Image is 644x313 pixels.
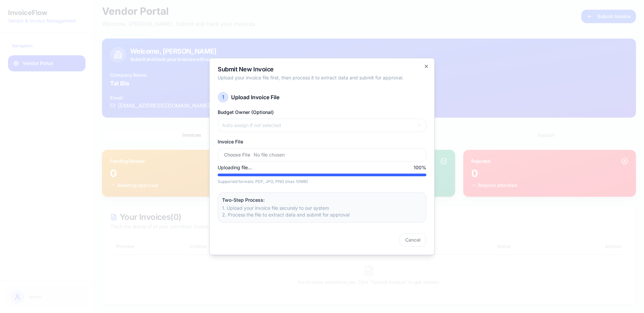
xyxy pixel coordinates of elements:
[222,205,422,211] p: 1. Upload your invoice file securely to our system
[231,93,279,101] h3: Upload Invoice File
[222,197,422,203] p: Two-Step Process:
[218,179,426,184] div: Supported formats: PDF, JPG, PNG (max 10MB)
[218,164,252,171] span: Uploading file...
[218,74,426,81] p: Upload your invoice file first, then process it to extract data and submit for approval.
[222,211,422,218] p: 2. Process the file to extract data and submit for approval
[218,92,228,103] div: 1
[218,139,243,144] label: Invoice File
[218,109,274,115] label: Budget Owner (Optional)
[218,66,426,72] h2: Submit New Invoice
[414,164,426,171] span: 100 %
